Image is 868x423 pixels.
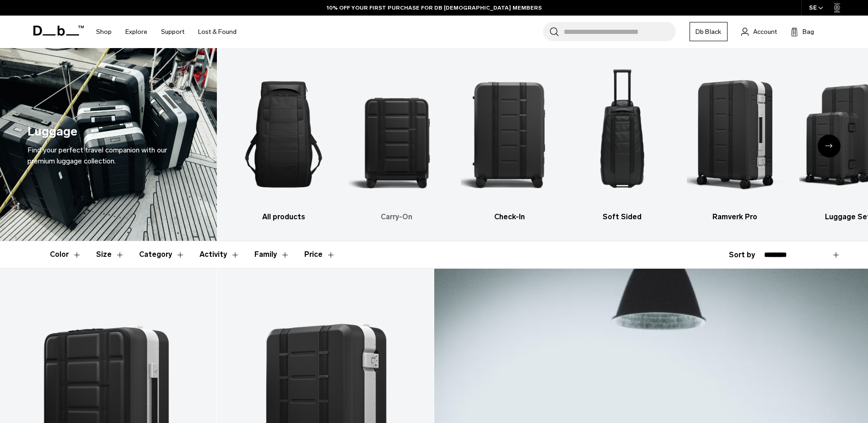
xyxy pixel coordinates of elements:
li: 3 / 6 [461,62,558,222]
img: Db [687,62,784,207]
a: Lost & Found [198,16,237,48]
button: Toggle Filter [254,241,290,268]
h1: Luggage [27,122,77,141]
a: Db All products [235,62,332,222]
li: 1 / 6 [235,62,332,222]
button: Toggle Filter [50,241,81,268]
img: Db [461,62,558,207]
a: Support [161,16,184,48]
h3: Carry-On [348,211,445,222]
a: Db Ramverk Pro [687,62,784,222]
img: Db [348,62,445,207]
a: Db Black [690,22,728,41]
a: Db Soft Sided [574,62,671,222]
h3: Check-In [461,211,558,222]
li: 4 / 6 [574,62,671,222]
button: Toggle Filter [139,241,185,268]
button: Toggle Filter [96,241,124,268]
a: Db Carry-On [348,62,445,222]
a: Shop [96,16,112,48]
button: Toggle Filter [199,241,240,268]
nav: Main Navigation [89,16,243,48]
a: Explore [125,16,147,48]
a: 10% OFF YOUR FIRST PURCHASE FOR DB [DEMOGRAPHIC_DATA] MEMBERS [327,4,542,12]
h3: Ramverk Pro [687,211,784,222]
span: Account [753,27,777,37]
div: Next slide [818,135,841,157]
span: Find your perfect travel companion with our premium luggage collection. [27,146,167,165]
span: Bag [803,27,814,37]
a: Db Check-In [461,62,558,222]
li: 2 / 6 [348,62,445,222]
button: Bag [791,26,814,37]
h3: Soft Sided [574,211,671,222]
h3: All products [235,211,332,222]
img: Db [574,62,671,207]
li: 5 / 6 [687,62,784,222]
a: Account [741,26,777,37]
img: Db [235,62,332,207]
button: Toggle Price [304,241,335,268]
